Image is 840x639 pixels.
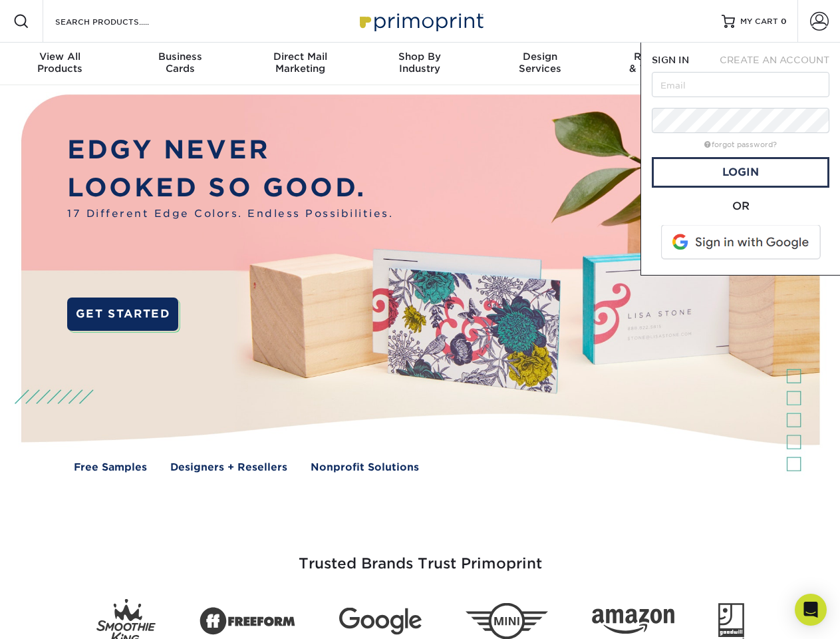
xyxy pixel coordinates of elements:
div: Cards [120,51,239,75]
div: Industry [360,51,480,75]
div: & Templates [600,51,720,75]
div: Marketing [240,51,360,75]
div: Services [480,51,600,75]
span: 17 Different Edge Colors. Endless Possibilities. [67,206,393,222]
a: GET STARTED [67,298,178,331]
img: Goodwill [718,603,744,639]
span: Resources [600,51,720,63]
img: Google [339,608,422,635]
span: MY CART [740,16,778,27]
a: Login [652,157,829,188]
a: Nonprofit Solutions [311,460,419,475]
input: SEARCH PRODUCTS..... [54,13,184,29]
a: DesignServices [480,43,600,85]
span: SIGN IN [652,55,689,65]
div: Open Intercom Messenger [795,594,827,626]
img: Primoprint [354,7,487,35]
a: Resources& Templates [600,43,720,85]
p: EDGY NEVER [67,131,393,169]
h3: Trusted Brands Trust Primoprint [31,523,809,588]
a: Free Samples [74,460,147,475]
span: CREATE AN ACCOUNT [720,55,829,65]
a: Shop ByIndustry [360,43,480,85]
span: Design [480,51,600,63]
a: BusinessCards [120,43,239,85]
a: Direct MailMarketing [240,43,360,85]
a: Designers + Resellers [170,460,287,475]
div: OR [652,198,829,214]
span: 0 [781,17,787,26]
input: Email [652,72,829,97]
span: Shop By [360,51,480,63]
a: forgot password? [704,140,777,149]
span: Business [120,51,239,63]
img: Amazon [592,609,674,634]
p: LOOKED SO GOOD. [67,169,393,207]
span: Direct Mail [240,51,360,63]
